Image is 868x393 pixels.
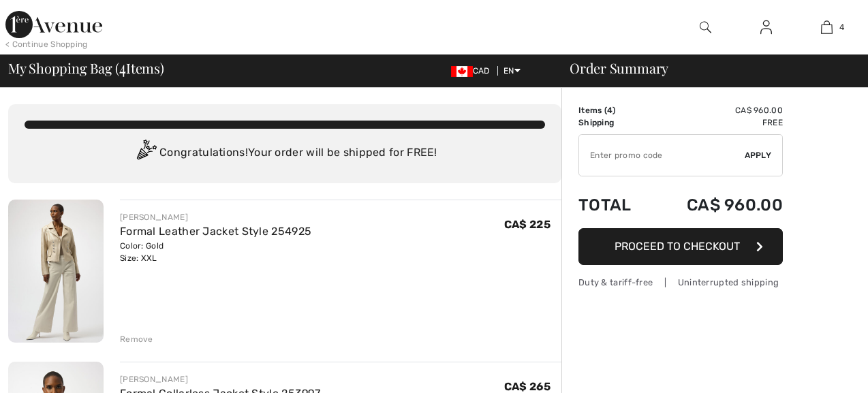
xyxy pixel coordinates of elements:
div: < Continue Shopping [5,38,88,50]
span: 4 [607,106,613,115]
td: Items ( ) [578,104,651,116]
span: My Shopping Bag ( Items) [8,61,164,75]
span: EN [503,66,521,76]
td: CA$ 960.00 [651,182,783,228]
div: Color: Gold Size: XXL [120,240,311,264]
div: [PERSON_NAME] [120,373,320,386]
div: [PERSON_NAME] [120,211,311,223]
div: Remove [120,333,153,345]
span: CA$ 265 [504,380,551,393]
div: Order Summary [553,61,860,75]
img: Canadian Dollar [451,66,473,77]
img: 1ère Avenue [5,11,102,38]
img: My Bag [821,19,833,35]
td: CA$ 960.00 [651,104,783,116]
span: Proceed to Checkout [615,240,740,253]
a: Formal Leather Jacket Style 254925 [120,225,311,238]
button: Proceed to Checkout [578,228,783,265]
a: Sign In [749,19,783,36]
img: My Info [760,19,772,35]
div: Duty & tariff-free | Uninterrupted shipping [578,276,783,289]
td: Total [578,182,651,228]
img: Congratulation2.svg [132,140,159,167]
td: Free [651,116,783,129]
input: Promo code [579,135,745,176]
span: 4 [119,58,126,76]
img: Formal Leather Jacket Style 254925 [8,200,104,343]
span: CA$ 225 [504,218,551,231]
img: search the website [700,19,711,35]
td: Shipping [578,116,651,129]
div: Congratulations! Your order will be shipped for FREE! [25,140,545,167]
span: CAD [451,66,495,76]
a: 4 [797,19,856,35]
span: 4 [839,21,844,33]
span: Apply [745,149,772,161]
